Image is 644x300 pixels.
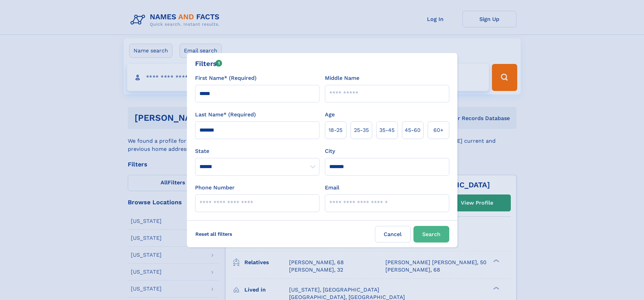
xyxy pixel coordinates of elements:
[433,126,444,134] span: 60+
[413,226,449,243] button: Search
[195,59,222,69] div: Filters
[379,126,395,134] span: 35‑45
[329,126,342,134] span: 18‑25
[325,147,335,155] label: City
[325,74,359,82] label: Middle Name
[195,147,319,155] label: State
[354,126,369,134] span: 25‑35
[191,226,237,242] label: Reset all filters
[325,184,339,192] label: Email
[375,226,411,243] label: Cancel
[195,184,235,192] label: Phone Number
[405,126,421,134] span: 45‑60
[195,111,256,119] label: Last Name* (Required)
[325,111,335,119] label: Age
[195,74,257,82] label: First Name* (Required)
